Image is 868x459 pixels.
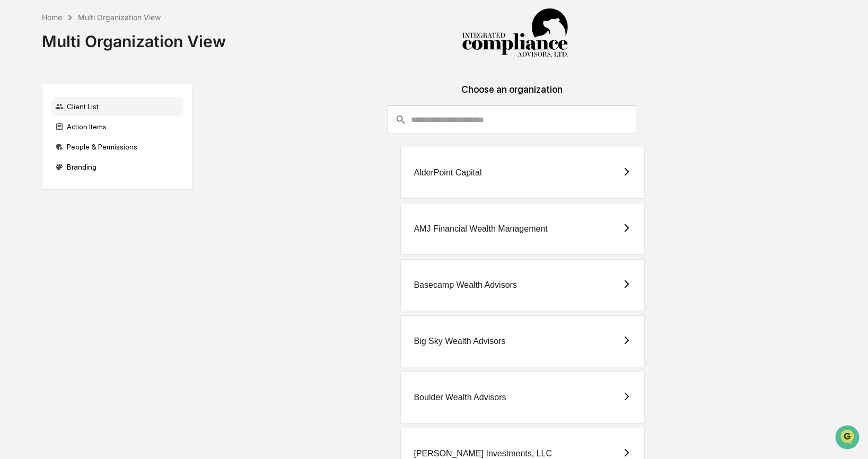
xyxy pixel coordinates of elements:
div: Client List [51,97,183,116]
div: Multi Organization View [42,23,226,51]
div: Start new chat [36,81,174,92]
div: Action Items [51,117,183,136]
div: Multi Organization View [78,13,161,22]
div: 🖐️ [11,135,19,143]
img: 1746055101610-c473b297-6a78-478c-a979-82029cc54cd1 [11,81,30,100]
img: Integrated Compliance Advisors [462,8,568,58]
div: Big Sky Wealth Advisors [414,337,505,346]
div: AMJ Financial Wealth Management [414,224,547,234]
span: Data Lookup [21,154,67,164]
div: Choose an organization [201,84,823,105]
div: Home [42,13,62,22]
div: AlderPoint Capital [414,168,481,178]
div: 🔎 [11,155,19,163]
div: 🗄️ [77,135,85,143]
div: Boulder Wealth Advisors [414,393,506,402]
div: People & Permissions [51,137,183,156]
p: How can we help? [11,22,193,39]
a: 🖐️Preclearance [6,129,73,148]
a: 🔎Data Lookup [6,149,71,169]
div: Branding [51,157,183,176]
iframe: Open customer support [834,424,863,453]
div: Basecamp Wealth Advisors [414,280,516,290]
div: We're available if you need us! [36,92,134,100]
span: Attestations [87,134,131,144]
a: 🗄️Attestations [73,129,136,148]
span: Pylon [106,180,128,188]
div: consultant-dashboard__filter-organizations-search-bar [388,105,636,134]
button: Start new chat [180,84,193,97]
a: Powered byPylon [75,179,128,188]
span: Preclearance [21,134,68,144]
div: [PERSON_NAME] Investments, LLC [414,449,552,458]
